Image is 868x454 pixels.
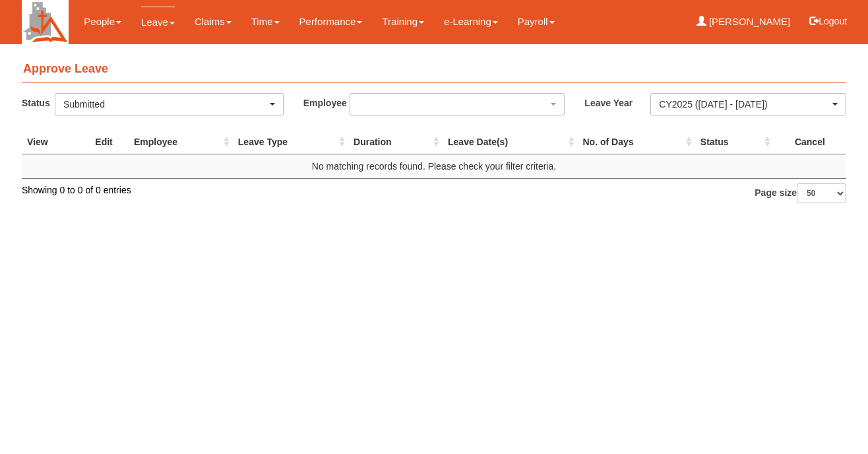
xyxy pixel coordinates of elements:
[22,154,846,178] td: No matching records found. Please check your filter criteria.
[22,56,846,83] h4: Approve Leave
[63,98,267,111] div: Submitted
[443,130,577,154] th: Leave Date(s) : activate to sort column ascending
[22,93,55,112] label: Status
[303,93,350,112] label: Employee
[79,130,129,154] th: Edit
[518,7,555,37] a: Payroll
[755,183,846,203] label: Page size
[697,7,791,37] a: [PERSON_NAME]
[774,130,846,154] th: Cancel
[299,7,363,37] a: Performance
[22,130,79,154] th: View
[251,7,280,37] a: Time
[659,98,830,111] div: CY2025 ([DATE] - [DATE])
[129,130,233,154] th: Employee : activate to sort column ascending
[650,93,846,115] button: CY2025 ([DATE] - [DATE])
[195,7,232,37] a: Claims
[444,7,498,37] a: e-Learning
[84,7,121,37] a: People
[797,183,846,203] select: Page size
[141,7,175,38] a: Leave
[578,130,695,154] th: No. of Days : activate to sort column ascending
[382,7,424,37] a: Training
[584,93,650,112] label: Leave Year
[695,130,774,154] th: Status : activate to sort column ascending
[348,130,443,154] th: Duration : activate to sort column ascending
[233,130,348,154] th: Leave Type : activate to sort column ascending
[800,5,856,37] button: Logout
[55,93,284,115] button: Submitted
